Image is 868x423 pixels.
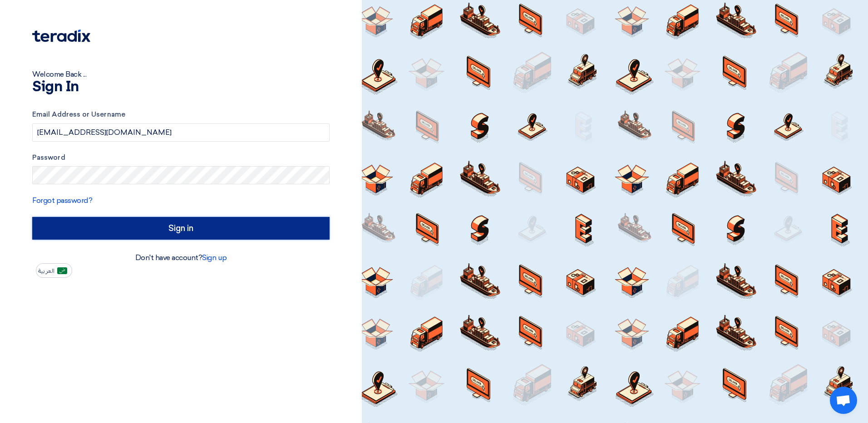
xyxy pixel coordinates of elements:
[32,80,330,94] h1: Sign In
[32,123,330,142] input: Enter your business email or username
[32,152,330,163] label: Password
[32,109,330,120] label: Email Address or Username
[830,387,857,414] div: Open chat
[36,263,72,278] button: العربية
[32,217,330,240] input: Sign in
[32,252,330,263] div: Don't have account?
[32,69,330,80] div: Welcome Back ...
[32,30,90,42] img: Teradix logo
[32,196,92,205] a: Forgot password?
[38,268,54,274] span: العربية
[202,253,227,262] a: Sign up
[57,267,67,274] img: ar-AR.png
